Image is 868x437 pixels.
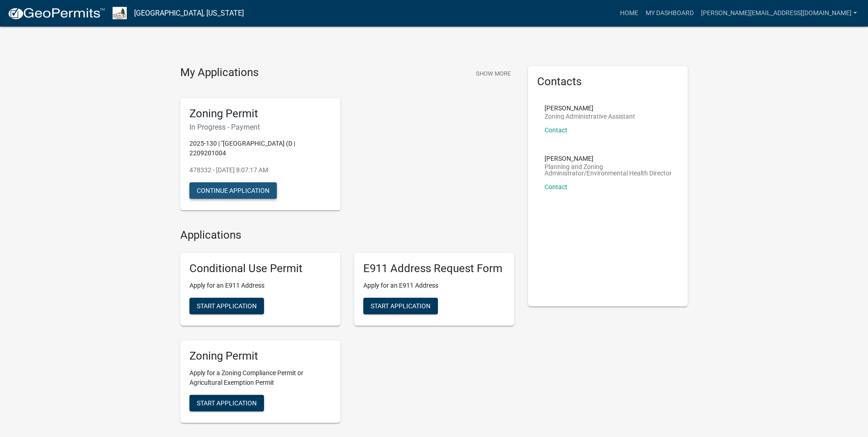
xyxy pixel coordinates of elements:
[545,164,672,176] p: Planning and Zoning Administrator/Environmental Health Director
[545,113,635,120] p: Zoning Administrative Assistant
[189,107,331,120] h5: Zoning Permit
[537,75,679,88] h5: Contacts
[363,262,505,275] h5: E911 Address Request Form
[189,262,331,275] h5: Conditional Use Permit
[197,399,257,406] span: Start Application
[197,302,257,310] span: Start Application
[189,298,264,314] button: Start Application
[545,183,567,191] a: Contact
[113,7,127,19] img: Sioux County, Iowa
[180,66,259,80] h4: My Applications
[180,229,514,430] wm-workflow-list-section: Applications
[642,5,697,22] a: My Dashboard
[134,5,244,21] a: [GEOGRAPHIC_DATA], [US_STATE]
[545,155,672,162] p: [PERSON_NAME]
[189,395,264,411] button: Start Application
[189,281,331,290] p: Apply for an E911 Address
[697,5,861,22] a: [PERSON_NAME][EMAIL_ADDRESS][DOMAIN_NAME]
[472,66,514,81] button: Show More
[189,139,331,158] p: 2025-130 | "[GEOGRAPHIC_DATA] (D | 2209201004
[189,123,331,131] h6: In Progress - Payment
[616,5,642,22] a: Home
[189,165,331,175] p: 478332 - [DATE] 8:07:17 AM
[189,368,331,388] p: Apply for a Zoning Compliance Permit or Agricultural Exemption Permit
[371,302,431,310] span: Start Application
[545,126,567,134] a: Contact
[180,229,514,242] h4: Applications
[363,281,505,290] p: Apply for an E911 Address
[189,182,277,199] button: Continue Application
[545,105,635,111] p: [PERSON_NAME]
[189,350,331,363] h5: Zoning Permit
[363,298,438,314] button: Start Application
